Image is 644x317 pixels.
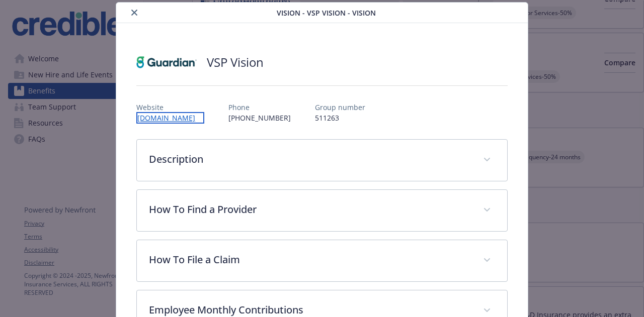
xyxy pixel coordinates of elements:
p: Phone [228,102,291,113]
p: How To File a Claim [149,252,470,267]
p: How To Find a Provider [149,202,470,217]
h2: VSP Vision [207,54,264,71]
div: How To File a Claim [137,240,507,281]
p: [PHONE_NUMBER] [228,113,291,123]
img: Guardian [136,47,197,77]
p: 511263 [315,113,365,123]
div: Description [137,140,507,181]
p: Website [136,102,204,113]
a: [DOMAIN_NAME] [136,112,204,124]
button: close [128,7,140,19]
span: Vision - VSP Vision - Vision [277,8,376,18]
p: Group number [315,102,365,113]
div: How To Find a Provider [137,190,507,231]
p: Description [149,152,470,167]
